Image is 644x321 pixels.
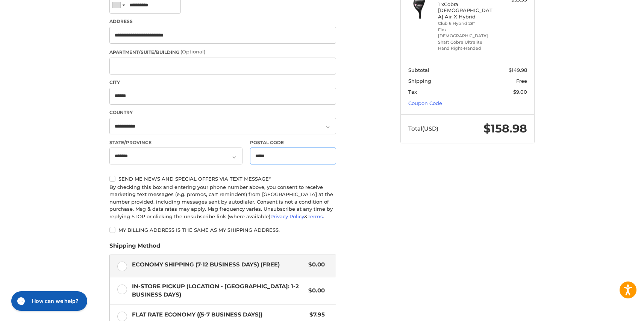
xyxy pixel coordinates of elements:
a: Coupon Code [408,100,442,106]
span: In-Store Pickup (Location - [GEOGRAPHIC_DATA]: 1-2 BUSINESS DAYS) [132,282,305,299]
label: Apartment/Suite/Building [109,48,336,56]
span: $158.98 [483,122,527,135]
h4: 1 x Cobra [DEMOGRAPHIC_DATA] Air-X Hybrid [438,1,496,20]
span: $7.95 [306,310,325,319]
label: Address [109,18,336,25]
a: Privacy Policy [270,213,304,219]
span: Free [516,78,527,84]
span: $0.00 [305,286,325,295]
iframe: Google Customer Reviews [582,301,644,321]
label: Postal Code [250,139,336,146]
span: Flat Rate Economy ((5-7 Business Days)) [132,310,306,319]
span: Tax [408,89,417,95]
li: Flex [DEMOGRAPHIC_DATA] [438,27,496,39]
span: Total (USD) [408,125,438,132]
legend: Shipping Method [109,242,160,254]
a: Terms [308,213,323,219]
span: Subtotal [408,67,429,73]
label: City [109,79,336,86]
label: Send me news and special offers via text message* [109,176,336,182]
div: By checking this box and entering your phone number above, you consent to receive marketing text ... [109,184,336,221]
span: $0.00 [305,260,325,269]
span: $149.98 [509,67,527,73]
span: Shipping [408,78,431,84]
iframe: Gorgias live chat messenger [8,289,89,313]
li: Club 6 Hybrid 29° [438,20,496,27]
span: Economy Shipping (7-12 Business Days) (Free) [132,260,305,269]
label: Country [109,109,336,116]
li: Shaft Cobra Ultralite [438,39,496,46]
li: Hand Right-Handed [438,45,496,52]
label: State/Province [109,139,242,146]
label: My billing address is the same as my shipping address. [109,227,336,233]
small: (Optional) [180,49,205,55]
span: $9.00 [513,89,527,95]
